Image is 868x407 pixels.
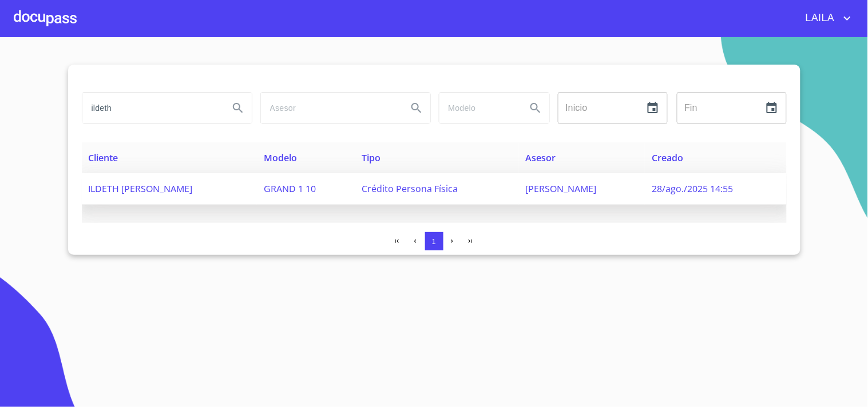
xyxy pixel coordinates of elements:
[362,151,381,164] span: Tipo
[425,232,443,250] button: 1
[797,9,854,27] button: account of current user
[82,93,220,123] input: search
[89,151,118,164] span: Cliente
[526,182,597,195] span: [PERSON_NAME]
[362,182,458,195] span: Crédito Persona Física
[264,182,316,195] span: GRAND 1 10
[261,93,398,123] input: search
[652,151,683,164] span: Creado
[403,94,430,122] button: Search
[522,94,549,122] button: Search
[89,182,193,195] span: ILDETH [PERSON_NAME]
[652,182,733,195] span: 28/ago./2025 14:55
[264,151,297,164] span: Modelo
[526,151,556,164] span: Asesor
[432,237,436,246] span: 1
[797,9,841,27] span: LAILA
[439,93,517,123] input: search
[224,94,252,122] button: Search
